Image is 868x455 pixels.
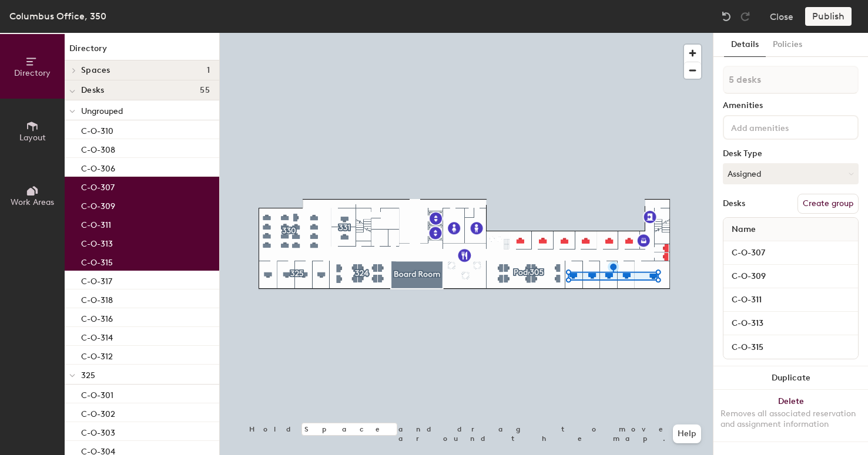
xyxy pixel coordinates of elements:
[81,424,115,438] p: C-O-303
[723,101,859,110] div: Amenities
[81,141,115,155] p: C-O-308
[726,292,856,308] input: Unnamed desk
[723,163,859,184] button: Assigned
[726,245,856,261] input: Unnamed desk
[200,86,210,95] span: 55
[673,424,701,443] button: Help
[81,348,113,362] p: C-O-312
[19,133,46,143] span: Layout
[726,315,856,332] input: Unnamed desk
[11,197,54,207] span: Work Areas
[81,329,113,343] p: C-O-314
[726,219,762,240] span: Name
[81,254,113,268] p: C-O-315
[81,387,113,400] p: C-O-301
[81,160,115,174] p: C-O-306
[726,339,856,355] input: Unnamed desk
[81,235,113,249] p: C-O-313
[770,7,793,26] button: Close
[720,409,861,430] div: Removes all associated reservation and assignment information
[713,390,868,441] button: DeleteRemoves all associated reservation and assignment information
[713,366,868,390] button: Duplicate
[739,11,751,22] img: Redo
[81,179,115,193] p: C-O-307
[81,217,111,230] p: C-O-311
[9,9,106,23] div: Columbus Office, 350
[14,68,51,78] span: Directory
[766,33,809,57] button: Policies
[723,199,745,208] div: Desks
[726,268,856,285] input: Unnamed desk
[729,120,835,134] input: Add amenities
[81,311,113,324] p: C-O-316
[81,123,113,136] p: C-O-310
[724,33,766,57] button: Details
[81,106,123,116] span: Ungrouped
[723,149,859,159] div: Desk Type
[81,66,110,75] span: Spaces
[81,370,95,380] span: 325
[81,198,115,211] p: C-O-309
[65,42,219,60] h1: Directory
[720,11,732,22] img: Undo
[81,406,115,419] p: C-O-302
[81,86,104,95] span: Desks
[81,273,112,287] p: C-O-317
[797,194,859,214] button: Create group
[81,292,113,305] p: C-O-318
[207,66,210,75] span: 1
